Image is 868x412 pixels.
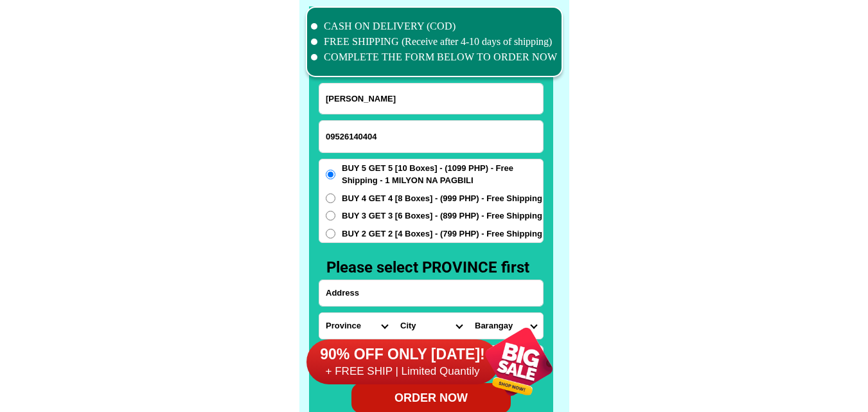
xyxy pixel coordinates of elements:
[306,345,499,364] h6: 90% OFF ONLY [DATE]!
[311,49,558,65] li: COMPLETE THE FORM BELOW TO ORDER NOW
[342,228,542,240] span: BUY 2 GET 2 [4 Boxes] - (799 PHP) - Free Shipping
[319,280,543,306] input: Input address
[342,192,542,205] span: BUY 4 GET 4 [8 Boxes] - (999 PHP) - Free Shipping
[326,256,542,279] h3: Please select PROVINCE first
[326,211,335,220] input: BUY 3 GET 3 [6 Boxes] - (899 PHP) - Free Shipping
[311,34,558,49] li: FREE SHIPPING (Receive after 4-10 days of shipping)
[306,364,499,379] h6: + FREE SHIP | Limited Quantily
[319,121,543,152] input: Input phone_number
[342,162,543,187] span: BUY 5 GET 5 [10 Boxes] - (1099 PHP) - Free Shipping - 1 MILYON NA PAGBILI
[326,170,335,179] input: BUY 5 GET 5 [10 Boxes] - (1099 PHP) - Free Shipping - 1 MILYON NA PAGBILI
[319,84,543,114] input: Input full_name
[326,193,335,203] input: BUY 4 GET 4 [8 Boxes] - (999 PHP) - Free Shipping
[342,210,542,222] span: BUY 3 GET 3 [6 Boxes] - (899 PHP) - Free Shipping
[326,229,335,238] input: BUY 2 GET 2 [4 Boxes] - (799 PHP) - Free Shipping
[311,19,558,34] li: CASH ON DELIVERY (COD)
